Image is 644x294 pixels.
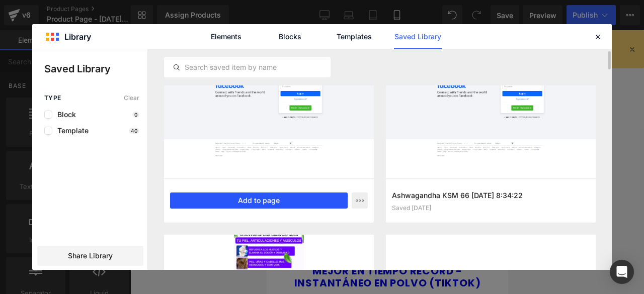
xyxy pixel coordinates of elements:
div: Open Intercom Messenger [610,260,634,284]
img: YERBA MAGIC PEACH 3 EN 1 - LUCE MEJOR EN TIEMPO RECORD - INSTANTÁNEO EN POLVO (TIKTOK) [56,30,186,160]
span: Assign a product [33,28,105,40]
img: YERBA MAGIC PEACH 3 EN 1 - LUCE MEJOR EN TIEMPO RECORD - INSTANTÁNEO EN POLVO (TIKTOK) [14,168,64,219]
a: YERBA MAGIC PEACH 3 EN 1 - LUCE MEJOR EN TIEMPO RECORD - INSTANTÁNEO EN POLVO (TIKTOK) [13,223,229,259]
h3: Ashwagandha KSM 66 [DATE] 8:34:22 [392,190,590,201]
div: Saved [DATE] [392,205,590,212]
span: and use this template to present it on live store [33,28,227,52]
a: Elements [202,24,250,49]
button: Add to page [170,192,348,209]
a: Blocks [266,24,314,49]
span: Type [44,94,61,102]
a: Saved Library [394,24,442,49]
p: 0 [132,112,139,118]
span: Share Library [68,251,113,261]
a: YERBA MAGIC PEACH 3 EN 1 - LUCE MEJOR EN TIEMPO RECORD - INSTANTÁNEO EN POLVO (TIKTOK) [14,168,67,222]
span: Clear [124,94,139,102]
span: Block [52,111,76,119]
p: Saved Library [44,61,147,76]
span: $84,900.00 [124,263,168,276]
a: Templates [330,24,378,49]
input: Search saved item by name [165,61,330,73]
span: Template [52,127,89,135]
p: 40 [129,128,139,134]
